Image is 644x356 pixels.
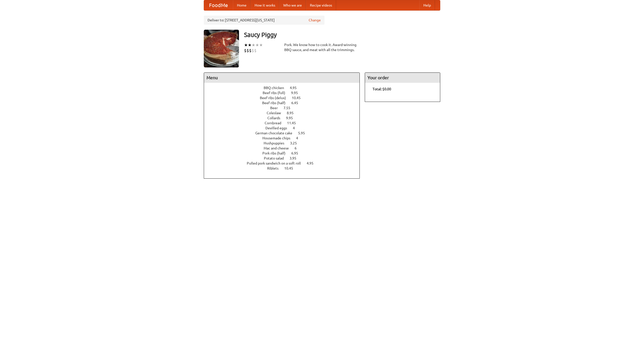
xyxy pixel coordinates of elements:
a: Pulled pork sandwich on a soft roll 4.95 [247,161,323,165]
a: Collards 9.95 [267,116,302,120]
span: 10.45 [284,166,298,170]
span: 11.45 [287,121,301,125]
li: ★ [259,42,263,48]
a: Devilled eggs 4 [265,126,304,130]
li: $ [249,48,252,53]
span: Devilled eggs [265,126,292,130]
span: 6 [295,146,302,150]
a: Coleslaw 8.95 [267,111,303,115]
h4: Menu [204,73,359,83]
a: FoodMe [204,0,233,10]
a: German chocolate cake 5.95 [255,131,314,135]
a: Help [419,0,435,10]
li: $ [244,48,247,53]
span: 8.95 [287,111,299,115]
span: Housemade chips [262,136,295,140]
span: 10.45 [292,96,306,100]
span: BBQ chicken [264,86,289,90]
a: Beef ribs (half) 6.45 [262,101,307,105]
a: How it works [251,0,279,10]
a: Change [309,18,321,23]
span: 3.25 [290,141,302,145]
img: angular.jpg [204,30,239,67]
span: 5.95 [298,131,310,135]
li: ★ [248,42,252,48]
span: Beef ribs (full) [263,91,290,95]
div: Pork. We know how to cook it. Award-winning BBQ sauce, and meat with all the trimmings. [284,42,360,52]
a: Recipe videos [306,0,336,10]
span: 3.95 [290,156,301,160]
span: Beef ribs (delux) [260,96,291,100]
span: 4.95 [290,86,302,90]
a: Riblets 10.45 [267,166,302,170]
span: 6.95 [291,151,303,155]
a: Housemade chips 4 [262,136,307,140]
span: Potato salad [264,156,289,160]
a: Mac and cheese 6 [264,146,306,150]
li: $ [254,48,257,53]
h3: Saucy Piggy [244,30,440,40]
span: Beef ribs (half) [262,101,291,105]
li: ★ [244,42,248,48]
span: Mac and cheese [264,146,294,150]
a: Who we are [279,0,306,10]
li: ★ [255,42,259,48]
a: Home [233,0,251,10]
span: Pork ribs (half) [262,151,291,155]
div: Deliver to: [STREET_ADDRESS][US_STATE] [204,16,325,25]
span: Coleslaw [267,111,286,115]
a: Beef ribs (delux) 10.45 [260,96,310,100]
a: Pork ribs (half) 6.95 [262,151,307,155]
span: 4 [293,126,300,130]
span: Hushpuppies [264,141,289,145]
span: 4.95 [307,161,318,165]
span: 4 [296,136,303,140]
span: Pulled pork sandwich on a soft roll [247,161,306,165]
span: 6.45 [291,101,303,105]
h4: Your order [365,73,440,83]
li: $ [252,48,254,53]
a: Potato salad 3.95 [264,156,306,160]
span: German chocolate cake [255,131,297,135]
span: 7.55 [284,106,295,110]
li: ★ [252,42,255,48]
a: BBQ chicken 4.95 [264,86,306,90]
span: Cornbread [265,121,286,125]
span: Beer [270,106,283,110]
a: Beef ribs (full) 9.95 [263,91,307,95]
a: Cornbread 11.45 [265,121,305,125]
span: Collards [267,116,285,120]
b: Total: $0.00 [373,87,391,91]
li: $ [247,48,249,53]
span: Riblets [267,166,284,170]
span: 9.95 [291,91,303,95]
a: Hushpuppies 3.25 [264,141,306,145]
span: 9.95 [286,116,298,120]
a: Beer 7.55 [270,106,300,110]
